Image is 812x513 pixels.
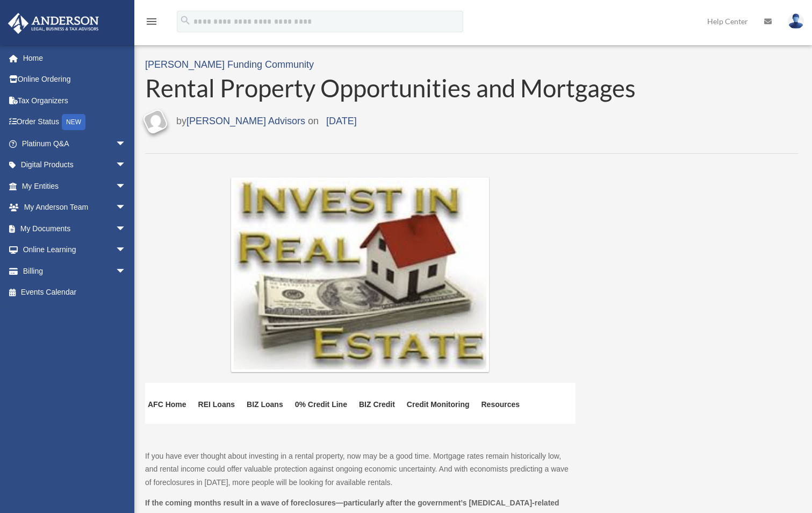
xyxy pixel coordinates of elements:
[116,239,137,261] span: arrow_drop_down
[62,114,85,130] div: NEW
[145,74,799,103] a: Rental Property Opportunities and Mortgages
[8,197,142,218] a: My Anderson Teamarrow_drop_down
[319,116,364,126] a: [DATE]
[8,154,142,176] a: Digital Productsarrow_drop_down
[8,218,142,239] a: My Documentsarrow_drop_down
[788,13,804,29] img: User Pic
[8,133,142,154] a: Platinum Q&Aarrow_drop_down
[8,90,142,111] a: Tax Organizers
[116,154,137,176] span: arrow_drop_down
[145,15,158,28] i: menu
[8,111,142,133] a: Order StatusNEW
[295,401,347,424] a: 0% Credit Line
[359,401,395,424] a: BIZ Credit
[8,239,142,261] a: Online Learningarrow_drop_down
[8,175,142,197] a: My Entitiesarrow_drop_down
[145,59,314,70] a: [PERSON_NAME] Funding Community
[8,282,142,303] a: Events Calendar
[407,401,470,424] a: Credit Monitoring
[8,260,142,282] a: Billingarrow_drop_down
[116,175,137,197] span: arrow_drop_down
[116,260,137,282] span: arrow_drop_down
[176,113,305,130] span: by
[145,73,636,103] span: Rental Property Opportunities and Mortgages
[145,19,158,28] a: menu
[8,69,142,90] a: Online Ordering
[116,133,137,155] span: arrow_drop_down
[186,116,305,126] a: [PERSON_NAME] Advisors
[8,47,142,69] a: Home
[308,113,364,130] span: on
[116,197,137,219] span: arrow_drop_down
[198,401,235,424] a: REI Loans
[145,452,569,487] span: If you have ever thought about investing in a rental property, now may be a good time. Mortgage r...
[148,401,186,424] a: AFC Home
[247,401,283,424] a: BIZ Loans
[116,218,137,240] span: arrow_drop_down
[179,15,191,26] i: search
[482,401,520,424] a: Resources
[5,13,102,34] img: Anderson Advisors Platinum Portal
